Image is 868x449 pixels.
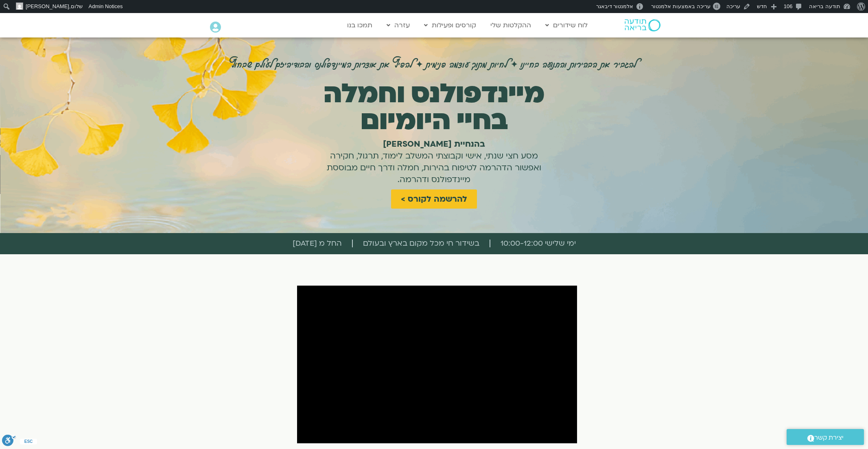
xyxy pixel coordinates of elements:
span: עריכה באמצעות אלמנטור [651,3,710,9]
span: בשידור חי מכל מקום בארץ ובעולם [363,237,479,250]
a: ההקלטות שלי [486,18,535,33]
b: בהנחיית [PERSON_NAME] [383,139,485,150]
span: ימי שלישי 10:00-12:00 [501,237,576,250]
a: תמכו בנו [343,18,376,33]
span: להרשמה לקורס > [401,194,467,204]
span: יצירת קשר [814,432,844,443]
img: תודעה בריאה [625,19,660,31]
span: החל מ [DATE]​ [293,237,342,250]
a: להרשמה לקורס > [391,189,477,209]
iframe: אלה טולנאי - לקראת קורס העמקה [297,286,577,443]
a: קורסים ופעילות [420,18,480,33]
span: [PERSON_NAME] [26,3,69,9]
h1: מסע חצי שנתי, אישי וקבוצתי המשלב לימוד, תרגול, חקירה ואפשור הדהרמה לטיפוח בהירות, חמלה ודרך חיים ... [320,138,548,185]
h1: מיינדפולנס וחמלה בחיי היומיום [312,80,556,134]
a: יצירת קשר [787,429,864,445]
a: לוח שידורים [541,18,592,33]
h6: להגביר את הבהירות והתנועה בחיינו ✦ לחיות מתוך עוצמה פנימית ✦ להפיץ את אוצרות המיינדפולנס והבודיהי... [215,54,653,72]
a: עזרה [383,18,414,33]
